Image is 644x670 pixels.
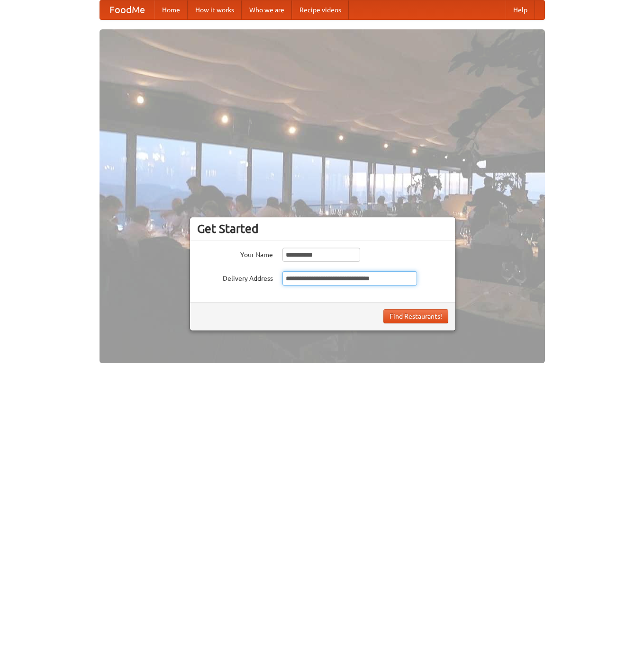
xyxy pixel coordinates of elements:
a: Home [154,0,188,19]
a: FoodMe [100,0,154,19]
button: Find Restaurants! [383,309,448,323]
a: Who we are [242,0,292,19]
a: Help [506,0,535,19]
a: Recipe videos [292,0,349,19]
h3: Get Started [197,222,448,236]
label: Your Name [197,248,273,259]
label: Delivery Address [197,271,273,283]
a: How it works [188,0,242,19]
